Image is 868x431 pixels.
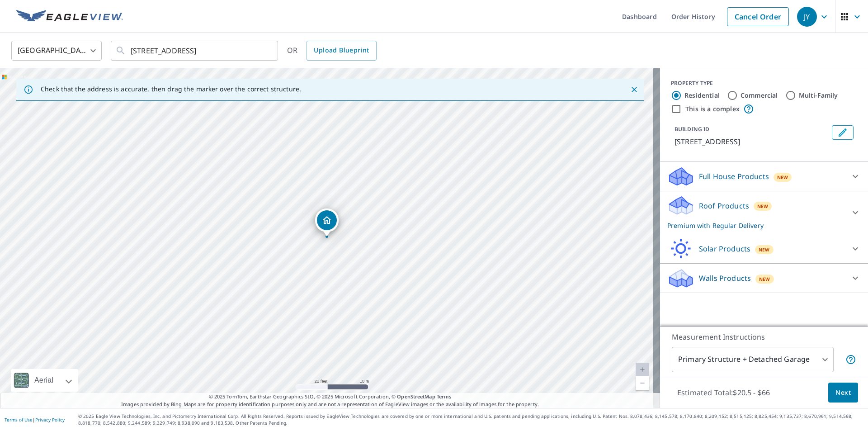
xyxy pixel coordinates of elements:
[314,45,369,56] span: Upload Blueprint
[667,267,861,289] div: Walls ProductsNew
[799,91,838,100] label: Multi-Family
[672,347,834,372] div: Primary Structure + Detached Garage
[307,41,376,61] a: Upload Blueprint
[672,332,856,342] p: Measurement Instructions
[32,369,56,392] div: Aerial
[845,354,856,365] span: Your report will include the primary structure and a detached garage if one exists.
[757,203,769,210] span: New
[636,376,649,390] a: Current Level 20, Zoom Out
[35,417,65,423] a: Privacy Policy
[675,125,709,133] p: BUILDING ID
[759,246,770,253] span: New
[699,200,749,211] p: Roof Products
[797,7,817,27] div: JY
[5,417,65,422] p: |
[636,363,649,376] a: Current Level 20, Zoom In Disabled
[16,10,123,24] img: EV Logo
[78,413,863,426] p: © 2025 Eagle View Technologies, Inc. and Pictometry International Corp. All Rights Reserved. Repo...
[437,393,452,400] a: Terms
[131,38,259,63] input: Search by address or latitude-longitude
[832,125,854,140] button: Edit building 1
[675,136,828,147] p: [STREET_ADDRESS]
[699,243,750,254] p: Solar Products
[667,221,844,230] p: Premium with Regular Delivery
[727,7,789,26] a: Cancel Order
[671,79,857,87] div: PROPERTY TYPE
[287,41,377,61] div: OR
[41,85,301,93] p: Check that the address is accurate, then drag the marker over the correct structure.
[397,393,435,400] a: OpenStreetMap
[628,84,640,95] button: Close
[11,38,102,63] div: [GEOGRAPHIC_DATA]
[699,273,751,284] p: Walls Products
[759,275,770,283] span: New
[685,104,740,114] label: This is a complex
[209,393,452,401] span: © 2025 TomTom, Earthstar Geographics SIO, © 2025 Microsoft Corporation, ©
[835,387,851,398] span: Next
[670,383,777,403] p: Estimated Total: $20.5 - $66
[667,195,861,230] div: Roof ProductsNewPremium with Regular Delivery
[11,369,78,392] div: Aerial
[684,91,720,100] label: Residential
[741,91,778,100] label: Commercial
[667,238,861,260] div: Solar ProductsNew
[828,383,858,403] button: Next
[699,171,769,182] p: Full House Products
[777,174,788,181] span: New
[5,417,33,423] a: Terms of Use
[667,166,861,187] div: Full House ProductsNew
[315,208,339,237] div: Dropped pin, building 1, Residential property, 3385 64th St Palo, IA 52324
